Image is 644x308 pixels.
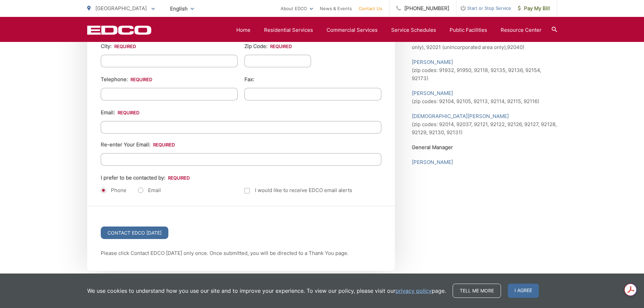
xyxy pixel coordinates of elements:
[244,186,352,194] label: I would like to receive EDCO email alerts
[95,5,147,11] span: [GEOGRAPHIC_DATA]
[391,26,436,34] a: Service Schedules
[412,58,453,66] a: [PERSON_NAME]
[518,4,550,13] span: Pay My Bill
[138,187,161,194] label: Email
[501,26,542,34] a: Resource Center
[450,26,487,34] a: Public Facilities
[165,3,199,15] span: English
[264,26,313,34] a: Residential Services
[359,4,382,13] a: Contact Us
[244,43,292,49] label: Zip Code:
[101,142,175,148] label: Re-enter Your Email:
[101,110,139,116] label: Email:
[281,4,313,13] a: About EDCO
[87,287,446,295] p: We use cookies to understand how you use our site and to improve your experience. To view our pol...
[412,144,453,150] b: General Manager
[101,175,190,181] label: I prefer to be contacted by:
[244,76,254,82] label: Fax:
[412,158,453,166] a: [PERSON_NAME]
[101,227,168,239] input: Contact EDCO [DATE]
[412,89,557,105] p: (zip codes: 92104, 92105, 92113, 92114, 92115, 92116)
[396,287,432,295] a: privacy policy
[101,187,126,194] label: Phone
[453,284,501,298] a: Tell me more
[101,249,381,257] p: Please click Contact EDCO [DATE] only once. Once submitted, you will be directed to a Thank You p...
[87,25,151,35] a: EDCD logo. Return to the homepage.
[412,112,509,120] a: [DEMOGRAPHIC_DATA][PERSON_NAME]
[320,4,352,13] a: News & Events
[508,284,539,298] span: I agree
[327,26,378,34] a: Commercial Services
[412,58,557,82] p: (zip codes: 91932, 91950, 92118, 92135, 92136, 92154, 92173)
[412,89,453,97] a: [PERSON_NAME]
[412,112,557,137] p: (zip codes: 92014, 92037, 92121, 92122, 92126, 92127, 92128, 92129, 92130, 92131)
[101,43,136,49] label: City:
[236,26,251,34] a: Home
[101,76,152,82] label: Telephone:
